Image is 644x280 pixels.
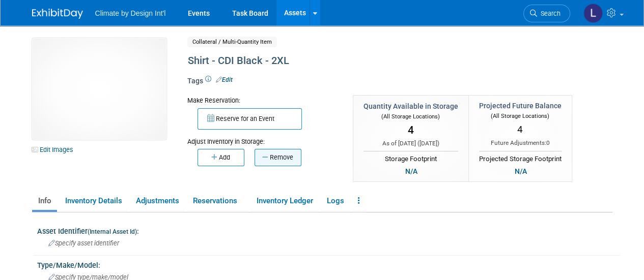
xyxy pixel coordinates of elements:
div: Asset Identifier : [37,224,620,236]
img: View Images [32,38,166,140]
div: N/A [512,166,530,177]
small: (Internal Asset Id) [88,228,137,235]
div: Make Reservation: [187,95,338,105]
div: (All Storage Locations) [363,111,458,121]
div: N/A [402,166,421,177]
span: 0 [546,139,550,146]
span: Collateral / Multi-Quantity Item [187,37,277,47]
span: Specify asset identifier [48,239,119,247]
span: 4 [408,124,414,136]
span: Search [537,10,561,17]
div: Tags [187,76,569,93]
a: Inventory Details [59,192,128,210]
div: Future Adjustments: [479,139,562,147]
div: Storage Footprint [363,151,458,164]
div: As of [DATE] ( ) [363,139,458,148]
span: 4 [517,123,523,135]
button: Add [198,149,244,166]
div: Shirt - CDI Black - 2XL [184,52,569,70]
a: Reservations [187,192,248,210]
a: Edit Images [32,143,77,156]
span: [DATE] [419,140,437,147]
a: Search [523,5,570,22]
a: Inventory Ledger [250,192,319,210]
button: Reserve for an Event [198,108,302,130]
div: Projected Storage Footprint [479,151,562,164]
span: Climate by Design Int'l [95,9,166,17]
div: Type/Make/Model: [37,258,620,270]
a: Adjustments [130,192,185,210]
div: (All Storage Locations) [479,111,562,120]
div: Quantity Available in Storage [363,101,458,111]
a: Edit [216,76,233,83]
a: Info [32,192,57,210]
a: Logs [321,192,350,210]
img: Leona Kaiser [583,4,603,23]
button: Remove [255,149,301,166]
div: Projected Future Balance [479,101,562,111]
div: Adjust Inventory in Storage: [187,130,338,146]
img: ExhibitDay [32,9,83,19]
